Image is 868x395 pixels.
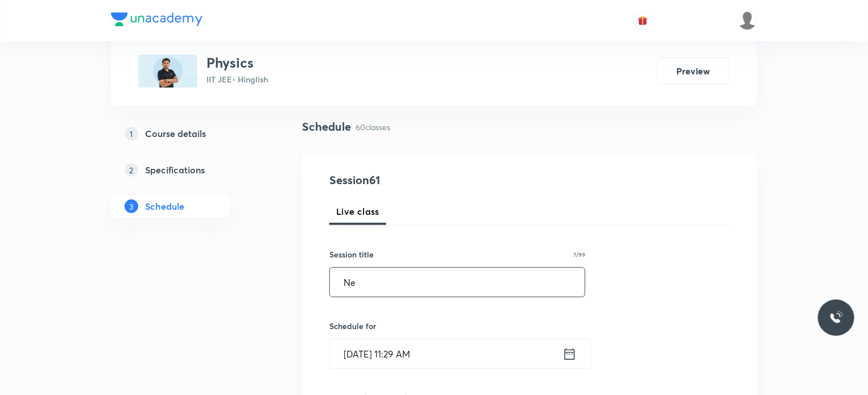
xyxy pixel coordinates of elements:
[634,11,652,30] button: avatar
[111,122,266,145] a: 1Course details
[829,311,843,325] img: ttu
[329,172,537,189] h4: Session 61
[145,163,205,177] h5: Specifications
[329,248,374,260] h6: Session title
[657,57,730,85] button: Preview
[738,11,757,30] img: Dhirendra singh
[125,163,138,177] p: 2
[145,127,206,140] h5: Course details
[111,13,202,26] img: Company Logo
[125,127,138,140] p: 1
[336,205,379,218] span: Live class
[638,15,648,26] img: avatar
[330,268,585,297] input: A great title is short, clear and descriptive
[206,55,268,71] h3: Physics
[145,199,184,213] h5: Schedule
[329,320,585,332] h6: Schedule for
[111,13,202,29] a: Company Logo
[356,121,390,133] p: 60 classes
[573,252,585,257] p: 7/99
[206,73,268,85] p: IIT JEE • Hinglish
[111,159,266,181] a: 2Specifications
[302,118,351,135] h4: Schedule
[125,199,138,213] p: 3
[138,55,197,88] img: FBB55851-1BAB-4511-A1D5-587703AF5E73_plus.png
